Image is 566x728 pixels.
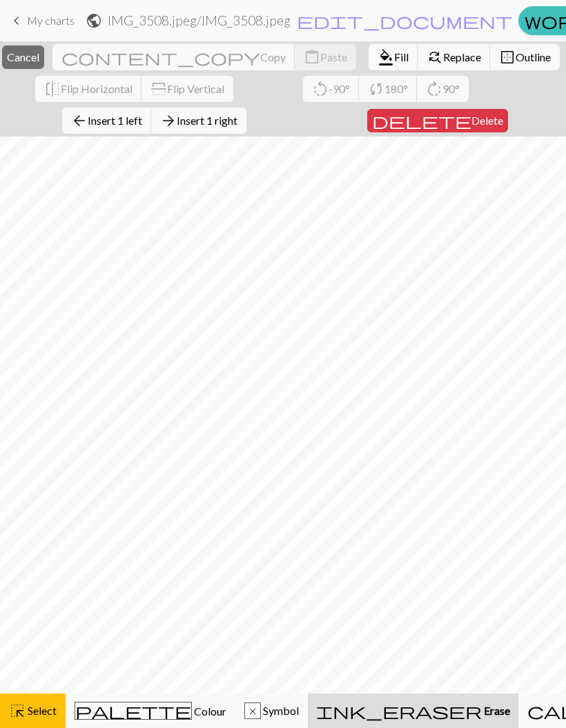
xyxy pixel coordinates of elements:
span: highlight_alt [9,701,26,720]
span: Flip Vertical [167,82,224,95]
span: delete [372,111,471,130]
span: Select [26,704,57,717]
span: Insert 1 right [177,114,237,127]
button: -90° [303,76,360,102]
button: Erase [308,694,518,728]
a: My charts [8,9,75,32]
span: 90° [442,82,460,95]
span: find_replace [427,48,443,67]
span: content_copy [61,48,260,67]
span: Outline [516,50,551,63]
span: Copy [260,50,286,63]
span: flip [149,81,168,97]
button: Replace [418,44,491,70]
span: My charts [27,14,75,27]
span: public [86,11,102,30]
button: Delete [367,109,508,132]
span: 180° [384,82,408,95]
button: 180° [359,76,418,102]
button: Fill [369,44,418,70]
button: Flip Horizontal [35,76,142,102]
span: Delete [471,114,503,127]
span: rotate_left [312,79,329,99]
button: 90° [417,76,469,102]
span: arrow_forward [160,111,177,130]
button: Flip Vertical [141,76,233,102]
button: x Symbol [235,694,308,728]
span: Cancel [7,50,39,63]
button: Copy [52,44,295,70]
button: Outline [490,44,560,70]
span: rotate_right [426,79,442,99]
span: arrow_back [71,111,88,130]
span: Colour [192,705,226,718]
span: Replace [443,50,481,63]
span: Fill [394,50,409,63]
button: Colour [66,694,235,728]
span: sync [368,79,384,99]
span: edit_document [297,11,512,30]
button: Cancel [2,45,44,69]
span: flip [44,79,61,99]
span: keyboard_arrow_left [8,11,25,30]
span: Erase [482,704,510,717]
span: border_outer [499,48,516,67]
span: Symbol [261,704,299,717]
span: Flip Horizontal [61,82,133,95]
span: ink_eraser [316,701,482,720]
span: -90° [329,82,350,95]
span: Insert 1 left [88,114,142,127]
div: x [245,703,260,720]
span: format_color_fill [378,48,394,67]
button: Insert 1 right [151,108,246,134]
span: palette [75,701,191,720]
h2: IMG_3508.jpeg / IMG_3508.jpeg [108,12,291,28]
button: Insert 1 left [62,108,152,134]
